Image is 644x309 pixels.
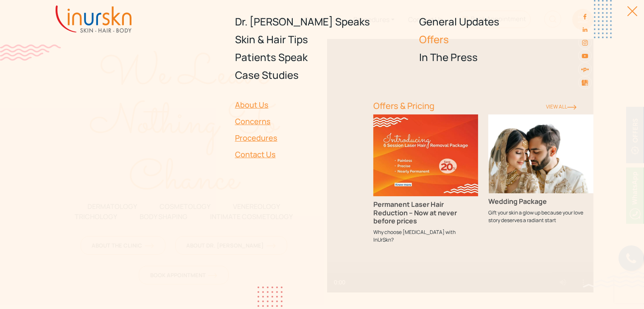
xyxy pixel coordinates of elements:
a: Offers [419,31,594,48]
h6: Offers & Pricing [373,101,536,111]
a: Dr. [PERSON_NAME] Speaks [235,13,409,31]
a: View ALl [546,103,577,110]
a: In The Press [419,48,594,66]
img: orange-rightarrow [567,105,577,110]
a: Procedures [235,130,363,146]
img: Skin-and-Hair-Clinic [582,80,588,86]
img: facebook [582,13,588,20]
p: Gift your skin a glow up because your love story deserves a radiant start [488,209,594,224]
a: Skin & Hair Tips [235,31,409,48]
h3: Wedding Package [488,198,594,206]
img: inurskn-logo [56,6,132,33]
h3: Permanent Laser Hair Reduction – Now at never before prices [373,200,479,225]
img: Wedding Package [488,114,594,193]
a: General Updates [419,13,594,31]
img: sejal-saheta-dermatologist [581,65,589,73]
a: Patients Speak [235,48,409,66]
a: Case Studies [235,66,409,84]
a: About Us [235,97,363,113]
img: Permanent Laser Hair Reduction – Now at never before prices [373,114,479,196]
a: Concerns [235,113,363,130]
img: instagram [582,39,588,46]
p: Why choose [MEDICAL_DATA] with InUrSkn? [373,228,479,244]
a: Contact Us [235,146,363,163]
img: youtube [582,53,588,59]
img: linkedin [582,26,588,33]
